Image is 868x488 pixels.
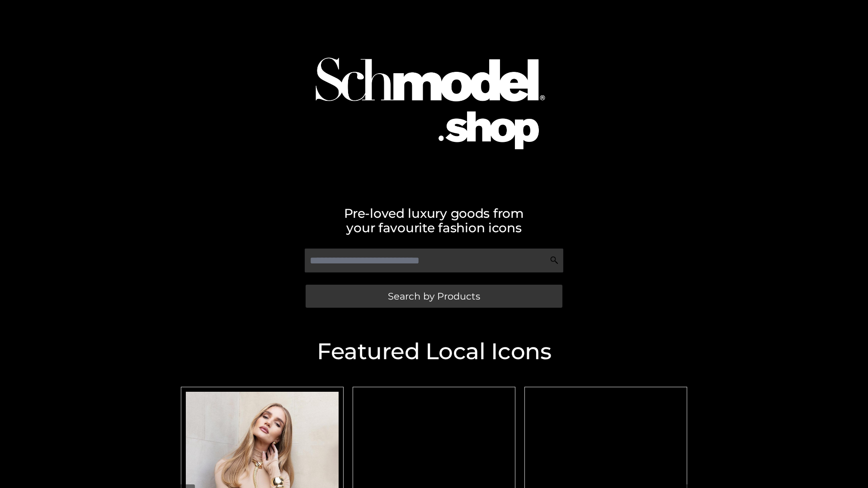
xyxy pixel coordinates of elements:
span: Search by Products [388,291,480,301]
h2: Pre-loved luxury goods from your favourite fashion icons [176,206,692,235]
a: Search by Products [306,285,562,308]
h2: Featured Local Icons​ [176,340,692,363]
img: Search Icon [550,256,559,265]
